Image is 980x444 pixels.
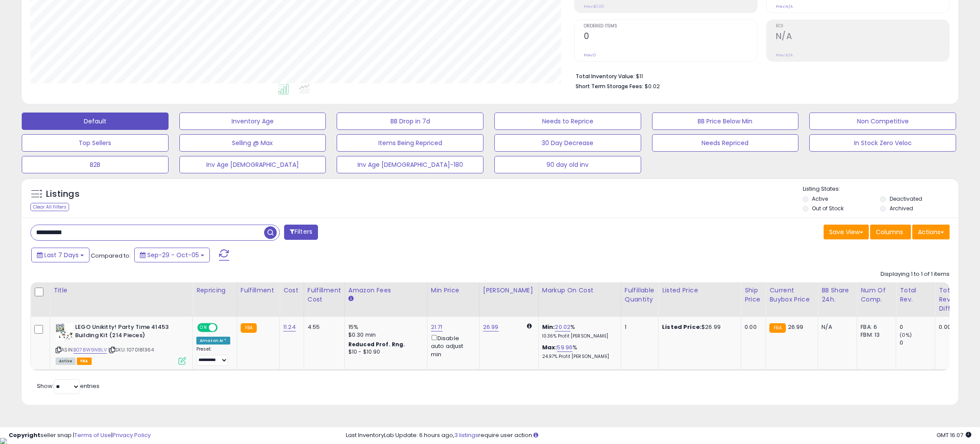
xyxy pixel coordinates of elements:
[861,286,892,304] div: Num of Comp.
[284,225,318,240] button: Filters
[44,251,79,259] span: Last 7 Days
[56,323,73,341] img: 51numZ+kaSL._SL40_.jpg
[812,205,844,212] label: Out of Stock
[662,286,737,295] div: Listed Price
[9,431,40,439] strong: Copyright
[134,248,210,262] button: Sep-29 - Oct-05
[91,252,131,260] span: Compared to:
[31,248,89,262] button: Last 7 Days
[542,323,614,339] div: %
[308,323,338,331] div: 4.55
[147,251,199,259] span: Sep-29 - Oct-05
[769,286,814,304] div: Current Buybox Price
[900,286,931,304] div: Total Rev.
[348,323,420,331] div: 15%
[22,156,169,173] button: B2B
[662,323,702,331] b: Listed Price:
[198,324,209,331] span: ON
[431,286,476,295] div: Min Price
[348,341,405,348] b: Reduced Prof. Rng.
[745,323,759,331] div: 0.00
[56,358,76,365] span: All listings currently available for purchase on Amazon
[348,348,420,356] div: $10 - $10.90
[576,83,643,90] b: Short Term Storage Fees:
[37,382,99,390] span: Show: entries
[803,185,959,193] p: Listing States:
[348,295,354,303] small: Amazon Fees.
[900,323,935,331] div: 0
[308,286,341,304] div: Fulfillment Cost
[75,323,181,341] b: LEGO Unikitty! Party Time 41453 Building Kit (214 Pieces)
[56,323,186,364] div: ASIN:
[542,343,557,351] b: Max:
[890,205,913,212] label: Archived
[939,286,955,313] div: Total Rev. Diff.
[769,323,785,333] small: FBA
[46,188,79,200] h5: Listings
[454,431,478,439] a: 3 listings
[890,195,922,202] label: Deactivated
[584,53,596,58] small: Prev: 0
[483,323,499,331] a: 26.99
[809,134,956,152] button: In Stock Zero Veloc
[196,337,230,345] div: Amazon AI *
[53,286,189,295] div: Title
[824,225,869,239] button: Save View
[776,4,793,9] small: Prev: N/A
[77,358,92,365] span: FBA
[821,323,850,331] div: N/A
[662,323,734,331] div: $26.99
[179,113,326,130] button: Inventory Age
[776,31,949,43] h2: N/A
[576,70,943,81] li: $11
[876,228,903,236] span: Columns
[812,195,828,202] label: Active
[494,156,641,173] button: 90 day old inv
[900,331,912,338] small: (0%)
[939,323,952,331] div: 0.00
[912,225,950,239] button: Actions
[538,282,621,317] th: The percentage added to the cost of goods (COGS) that forms the calculator for Min & Max prices.
[337,156,483,173] button: Inv Age [DEMOGRAPHIC_DATA]-180
[745,286,762,304] div: Ship Price
[113,431,151,439] a: Privacy Policy
[73,346,107,354] a: B078W9N8LV
[584,4,604,9] small: Prev: $0.00
[108,346,154,353] span: | SKU: 1070181364
[542,333,614,339] p: 10.36% Profit [PERSON_NAME]
[22,113,169,130] button: Default
[861,323,889,331] div: FBA: 6
[542,323,555,331] b: Min:
[584,31,757,43] h2: 0
[542,286,617,295] div: Markup on Cost
[625,286,655,304] div: Fulfillable Quantity
[821,286,853,304] div: BB Share 24h.
[645,82,660,90] span: $0.02
[776,53,793,58] small: Prev: N/A
[337,134,483,152] button: Items Being Repriced
[348,286,424,295] div: Amazon Fees
[881,270,950,278] div: Displaying 1 to 1 of 1 items
[809,113,956,130] button: Non Competitive
[241,286,276,295] div: Fulfillment
[494,134,641,152] button: 30 Day Decrease
[542,344,614,360] div: %
[179,156,326,173] button: Inv Age [DEMOGRAPHIC_DATA]
[870,225,911,239] button: Columns
[30,203,69,211] div: Clear All Filters
[776,24,949,29] span: ROI
[652,134,799,152] button: Needs Repriced
[625,323,652,331] div: 1
[542,354,614,360] p: 24.97% Profit [PERSON_NAME]
[179,134,326,152] button: Selling @ Max
[22,134,169,152] button: Top Sellers
[861,331,889,339] div: FBM: 13
[74,431,111,439] a: Terms of Use
[557,343,573,352] a: 59.96
[900,339,935,347] div: 0
[483,286,535,295] div: [PERSON_NAME]
[555,323,570,331] a: 20.02
[937,431,971,439] span: 2025-10-13 16:07 GMT
[346,431,971,440] div: Last InventoryLab Update: 6 hours ago, require user action.
[494,113,641,130] button: Needs to Reprice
